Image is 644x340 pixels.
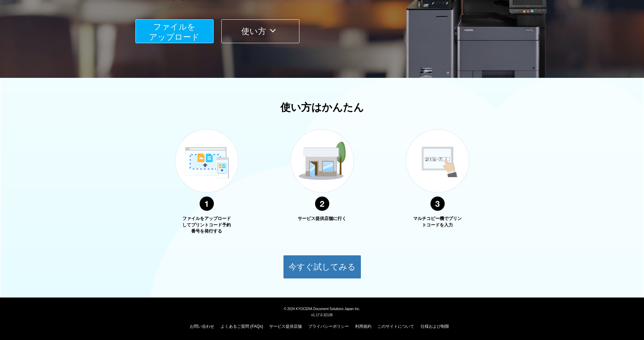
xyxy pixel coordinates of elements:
p: ファイルをアップロードしてプリントコード予約番号を発行する [181,216,232,235]
a: よくあるご質問 (FAQs) [221,324,263,329]
a: サービス提供店舗 [269,324,302,329]
a: プライバシーポリシー [308,324,349,329]
a: お問い合わせ [190,324,214,329]
span: v1.17.0.32136 [311,313,333,317]
span: © 2024 KYOCERA Document Solutions Japan Inc. [284,306,360,311]
button: 今すぐ試してみる [283,255,361,279]
button: 使い方 [221,19,299,43]
span: ファイルを ​​アップロード [149,22,200,41]
p: マルチコピー機でプリントコードを入力 [412,216,463,228]
a: 仕様および制限 [421,324,449,329]
p: サービス提供店舗に行く [297,216,348,222]
a: このサイトについて [378,324,414,329]
a: 利用規約 [355,324,371,329]
button: ファイルを​​アップロード [135,19,214,43]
